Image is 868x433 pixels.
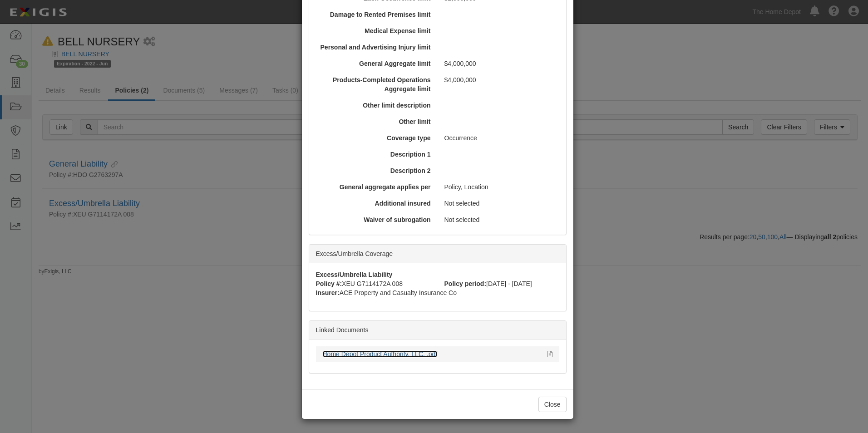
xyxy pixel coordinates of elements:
strong: Policy period: [444,280,487,287]
div: XEU G7114172A 008 [309,279,438,288]
div: Not selected [438,199,562,208]
div: Home Depot Product Authority, LLC, .pdf [323,349,541,359]
div: Additional insured [313,199,438,208]
strong: Policy #: [316,280,342,287]
div: Coverage type [313,133,438,143]
div: Waiver of subrogation [313,215,438,224]
div: $4,000,000 [438,59,562,68]
div: Products-Completed Operations Aggregate limit [313,75,438,93]
div: Occurrence [438,133,562,143]
strong: Insurer: [316,289,340,296]
div: [DATE] - [DATE] [438,279,566,288]
div: General aggregate applies per [313,182,438,192]
strong: Excess/Umbrella Liability [316,271,393,278]
div: General Aggregate limit [313,59,438,68]
div: Medical Expense limit [313,26,438,35]
div: Linked Documents [309,321,566,340]
div: ACE Property and Casualty Insurance Co [309,288,566,297]
div: Policy, Location [438,182,562,192]
div: Other limit [313,117,438,126]
div: Excess/Umbrella Coverage [309,245,566,263]
div: Description 1 [313,150,438,159]
div: Other limit description [313,101,438,110]
a: Home Depot Product Authority, LLC, .pdf [323,350,438,358]
button: Close [538,397,567,412]
div: Personal and Advertising Injury limit [313,43,438,52]
div: Description 2 [313,166,438,175]
div: Not selected [438,215,562,224]
div: $4,000,000 [438,75,562,84]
